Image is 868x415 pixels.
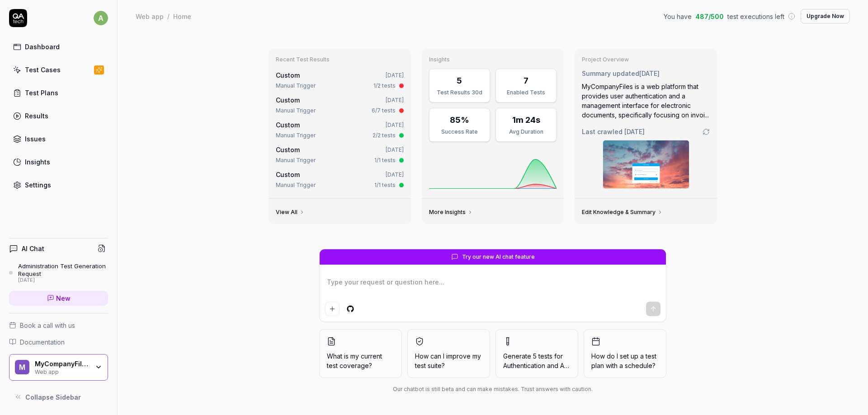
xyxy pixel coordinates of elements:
[9,354,108,381] button: MMyCompanyFilesWeb app
[407,329,490,378] button: How can I improve my test suite?
[624,128,645,135] time: [DATE]
[591,351,659,370] span: How do I set up a test plan with a schedule?
[584,329,666,378] button: How do I set up a test plan with a schedule?
[274,118,406,141] a: Custom[DATE]Manual Trigger2/2 tests
[25,134,46,144] div: Issues
[801,9,850,23] button: Upgrade Now
[319,385,666,393] div: Our chatbot is still beta and can make mistakes. Trust answers with caution.
[374,181,396,189] div: 1/1 tests
[603,140,689,188] img: Screenshot
[276,96,300,104] span: Custom
[319,329,402,378] button: What is my current test coverage?
[35,368,89,375] div: Web app
[276,71,300,79] span: Custom
[703,128,710,135] a: Go to crawling settings
[429,56,557,63] h3: Insights
[325,302,340,316] button: Add attachment
[276,82,316,90] div: Manual Trigger
[22,244,44,253] h4: AI Chat
[462,253,535,261] span: Try our new AI chat feature
[582,82,710,120] div: MyCompanyFiles is a web platform that provides user authentication and a management interface for...
[386,171,404,178] time: [DATE]
[276,56,404,63] h3: Recent Test Results
[374,156,396,164] div: 1/1 tests
[25,111,48,121] div: Results
[524,75,528,87] div: 7
[435,128,484,136] div: Success Rate
[276,146,300,154] span: Custom
[582,127,645,136] span: Last crawled
[15,360,29,374] span: M
[9,337,108,347] a: Documentation
[9,107,108,125] a: Results
[9,153,108,171] a: Insights
[501,89,551,97] div: Enabled Tests
[503,362,582,369] span: Authentication and Access
[167,12,170,21] div: /
[664,12,692,21] span: You have
[386,72,404,79] time: [DATE]
[429,209,473,216] a: More Insights
[25,392,81,402] span: Collapse Sidebar
[136,12,164,21] div: Web app
[386,146,404,153] time: [DATE]
[276,131,316,140] div: Manual Trigger
[276,181,316,189] div: Manual Trigger
[727,12,784,21] span: test executions left
[9,176,108,194] a: Settings
[9,388,108,406] button: Collapse Sidebar
[582,56,710,63] h3: Project Overview
[56,294,71,303] span: New
[9,84,108,102] a: Test Plans
[276,171,300,178] span: Custom
[35,360,89,368] div: MyCompanyFiles
[18,277,108,284] div: [DATE]
[582,70,639,77] span: Summary updated
[276,121,300,129] span: Custom
[512,114,540,126] div: 1m 24s
[9,130,108,148] a: Issues
[9,262,108,283] a: Administration Test Generation Request[DATE]
[274,168,406,191] a: Custom[DATE]Manual Trigger1/1 tests
[25,180,51,190] div: Settings
[503,351,571,370] span: Generate 5 tests for
[94,11,108,25] span: a
[695,12,724,21] span: 487 / 500
[386,121,404,128] time: [DATE]
[276,209,305,216] a: View All
[435,89,484,97] div: Test Results 30d
[25,157,50,167] div: Insights
[450,114,469,126] div: 85%
[9,38,108,56] a: Dashboard
[274,143,406,166] a: Custom[DATE]Manual Trigger1/1 tests
[582,209,663,216] a: Edit Knowledge & Summary
[274,69,406,92] a: Custom[DATE]Manual Trigger1/2 tests
[25,65,61,75] div: Test Cases
[386,97,404,103] time: [DATE]
[327,351,394,370] span: What is my current test coverage?
[94,9,108,27] button: a
[9,61,108,79] a: Test Cases
[457,75,462,87] div: 5
[495,329,578,378] button: Generate 5 tests forAuthentication and Access
[173,12,191,21] div: Home
[276,156,316,164] div: Manual Trigger
[20,337,65,347] span: Documentation
[20,321,75,330] span: Book a call with us
[639,70,660,77] time: [DATE]
[25,88,58,98] div: Test Plans
[18,262,108,277] div: Administration Test Generation Request
[9,321,108,330] a: Book a call with us
[276,107,316,115] div: Manual Trigger
[372,107,396,115] div: 6/7 tests
[373,131,396,140] div: 2/2 tests
[415,351,482,370] span: How can I improve my test suite?
[274,93,406,117] a: Custom[DATE]Manual Trigger6/7 tests
[501,128,551,136] div: Avg Duration
[373,82,396,90] div: 1/2 tests
[9,291,108,306] a: New
[25,42,60,51] div: Dashboard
